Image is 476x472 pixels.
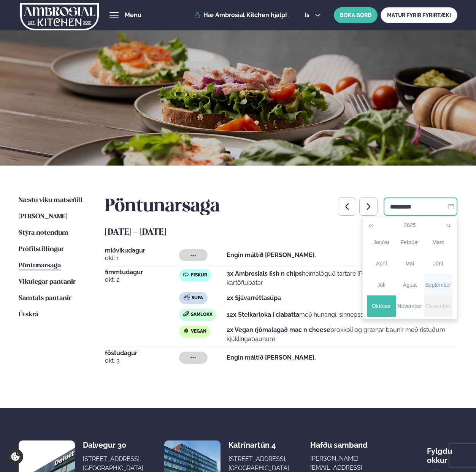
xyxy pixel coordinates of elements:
span: okt. 1 [105,254,179,263]
p: brokkolí og grænar baunir með ristuðum kjúklingabaunum [227,325,457,344]
a: Prófílstillingar [19,245,64,254]
div: Dalvegur 30 [83,440,143,450]
span: Súpa [192,295,203,301]
strong: 2x Sjávarréttasúpa [227,294,281,302]
span: --- [190,355,196,361]
span: [PERSON_NAME] [19,213,67,220]
button: 2025 [402,219,417,232]
a: Næstu viku matseðill [19,196,83,205]
a: Vikulegar pantanir [19,278,76,287]
span: Útskrá [19,311,38,318]
a: MATUR FYRIR FYRIRTÆKI [381,7,457,23]
div: Mars [424,238,452,246]
a: [PERSON_NAME] [19,212,67,221]
button: hamburger [109,11,119,20]
img: soup.svg [184,294,190,300]
strong: Engin máltíð [PERSON_NAME]. [227,251,316,259]
div: September [424,281,452,289]
a: Samtals pantanir [19,294,71,303]
h2: Pöntunarsaga [105,196,220,217]
div: Nóvember [396,302,424,310]
div: Katrínartún 4 [228,440,289,450]
h5: [DATE] - [DATE] [105,226,457,238]
div: Apríl [367,260,396,268]
span: Hafðu samband [310,434,368,450]
div: Ágúst [396,281,424,289]
a: Útskrá [19,310,38,319]
span: Samloka [191,312,213,318]
span: okt. 2 [105,275,179,284]
img: fish.svg [183,272,189,278]
span: föstudagur [105,350,179,356]
button: BÓKA BORÐ [334,7,378,23]
button: is [298,12,327,18]
img: Vegan.svg [183,328,189,334]
p: með hunangi, sinnepssósu og kartöflubitum [227,310,423,319]
span: Fiskur [191,272,207,278]
a: Stýra notendum [19,229,68,238]
span: Vegan [191,328,206,335]
span: okt. 3 [105,356,179,365]
span: --- [190,252,196,258]
span: is [305,12,312,18]
strong: 2x Vegan rjómalagað mac n cheese [227,326,330,333]
span: Pöntunarsaga [19,262,61,269]
a: Hæ Ambrosial Kitchen hjálp! [194,12,287,19]
div: Janúar [367,238,396,246]
div: Júlí [367,281,396,289]
div: Maí [396,260,424,268]
span: Næstu viku matseðill [19,197,83,204]
strong: 12x Steikarloka í ciabatta [227,311,299,318]
div: Desember [424,302,452,310]
span: Prófílstillingar [19,246,64,253]
span: Stýra notendum [19,230,68,236]
div: Júní [424,260,452,268]
img: sandwich-new-16px.svg [183,311,189,317]
a: Cookie settings [8,449,23,464]
strong: Engin máltíð [PERSON_NAME]. [227,354,316,361]
strong: 3x Ambrosials fish n chips [227,270,302,277]
span: miðvikudagur [105,248,179,254]
div: Fylgdu okkur [427,440,457,465]
a: Pöntunarsaga [19,261,61,270]
div: Febrúar [396,238,424,246]
p: heimalöguð tartare [PERSON_NAME], ofbakaðir kartöflubátar [227,269,457,287]
span: Vikulegar pantanir [19,279,76,285]
div: Október [367,302,396,310]
span: Samtals pantanir [19,295,71,302]
img: logo [20,1,99,32]
span: fimmtudagur [105,269,179,275]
